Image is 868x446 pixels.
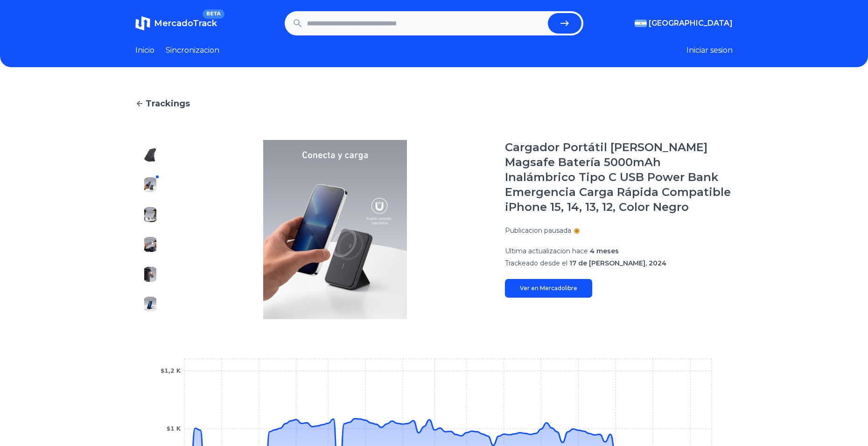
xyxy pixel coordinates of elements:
[649,18,733,29] span: [GEOGRAPHIC_DATA]
[166,45,219,56] a: Sincronizacion
[154,18,217,28] span: MercadoTrack
[135,45,154,56] a: Inicio
[167,425,181,432] tspan: $1 K
[135,16,217,31] a: MercadoTrackBETA
[184,140,486,319] img: Cargador Portátil Anker Maggo Magsafe Batería 5000mAh Inalámbrico Tipo C USB Power Bank Emergenci...
[143,297,158,312] img: Cargador Portátil Anker Maggo Magsafe Batería 5000mAh Inalámbrico Tipo C USB Power Bank Emergenci...
[143,207,158,222] img: Cargador Portátil Anker Maggo Magsafe Batería 5000mAh Inalámbrico Tipo C USB Power Bank Emergenci...
[135,16,150,31] img: MercadoTrack
[505,247,588,255] span: Ultima actualizacion hace
[143,237,158,252] img: Cargador Portátil Anker Maggo Magsafe Batería 5000mAh Inalámbrico Tipo C USB Power Bank Emergenci...
[505,226,571,235] p: Publicacion pausada
[143,267,158,282] img: Cargador Portátil Anker Maggo Magsafe Batería 5000mAh Inalámbrico Tipo C USB Power Bank Emergenci...
[505,279,592,298] a: Ver en Mercadolibre
[143,147,158,162] img: Cargador Portátil Anker Maggo Magsafe Batería 5000mAh Inalámbrico Tipo C USB Power Bank Emergenci...
[569,259,666,267] span: 17 de [PERSON_NAME], 2024
[135,97,733,110] a: Trackings
[203,9,224,19] span: BETA
[505,259,567,267] span: Trackeado desde el
[161,368,181,374] tspan: $1,2 K
[146,97,190,110] span: Trackings
[590,247,619,255] span: 4 meses
[505,140,733,215] h1: Cargador Portátil [PERSON_NAME] Magsafe Batería 5000mAh Inalámbrico Tipo C USB Power Bank Emergen...
[143,177,158,192] img: Cargador Portátil Anker Maggo Magsafe Batería 5000mAh Inalámbrico Tipo C USB Power Bank Emergenci...
[635,20,647,27] img: Argentina
[635,18,733,29] button: [GEOGRAPHIC_DATA]
[686,45,733,56] button: Iniciar sesion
